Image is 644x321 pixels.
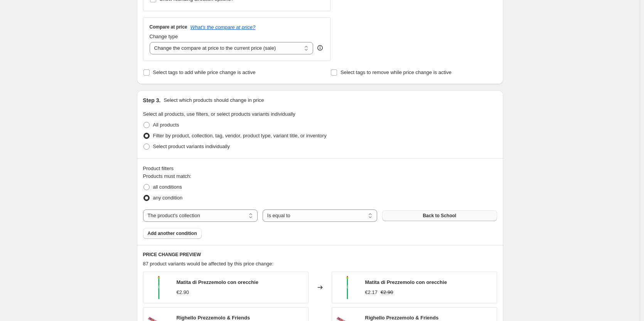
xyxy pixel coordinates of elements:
[341,69,452,75] span: Select tags to remove while price change is active
[191,24,256,30] button: What's the compare at price?
[147,276,170,299] img: MATITA-C-ORECCHIE-PREZZEMOLO_80x.jpg
[153,195,183,201] span: any condition
[336,276,359,299] img: MATITA-C-ORECCHIE-PREZZEMOLO_80x.jpg
[423,213,456,219] span: Back to School
[177,315,250,321] span: Righello Prezzemolo & Friends
[153,122,179,128] span: All products
[143,165,497,172] div: Product filters
[153,144,230,149] span: Select product variants individually
[153,133,327,139] span: Filter by product, collection, tag, vendor, product type, variant title, or inventory
[177,279,258,285] span: Matita di Prezzemolo con orecchie
[143,252,497,258] h6: PRICE CHANGE PREVIEW
[150,24,187,30] h3: Compare at price
[365,279,447,285] span: Matita di Prezzemolo con orecchie
[153,69,256,75] span: Select tags to add while price change is active
[365,315,439,321] span: Righello Prezzemolo & Friends
[143,261,274,267] span: 87 product variants would be affected by this price change:
[143,96,161,104] h2: Step 3.
[382,210,497,221] button: Back to School
[150,34,178,39] span: Change type
[143,173,192,179] span: Products must match:
[316,44,324,52] div: help
[153,184,182,190] span: all conditions
[143,228,202,239] button: Add another condition
[381,289,393,296] strike: €2.90
[365,289,378,296] div: €2.17
[164,96,264,104] p: Select which products should change in price
[177,289,189,296] div: €2.90
[148,230,197,237] span: Add another condition
[143,111,295,117] span: Select all products, use filters, or select products variants individually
